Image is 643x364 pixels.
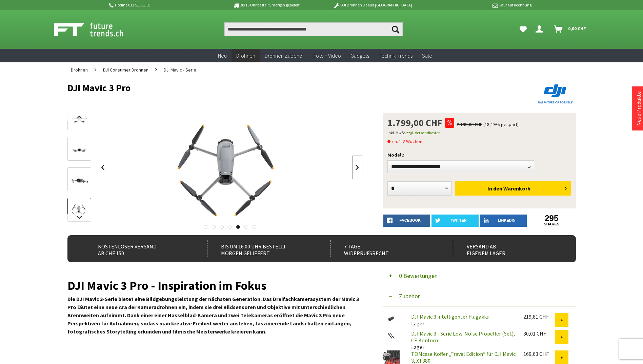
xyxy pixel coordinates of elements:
[406,313,518,327] div: Lager
[480,215,527,227] a: LinkedIn
[431,215,479,227] a: twitter
[487,185,502,192] span: In den
[71,67,88,73] span: Drohnen
[330,240,438,257] div: 7 Tage Widerrufsrecht
[232,49,260,63] a: Drohnen
[309,49,346,63] a: Foto + Video
[383,215,430,227] a: facebook
[516,22,530,36] a: Meine Favoriten
[103,67,148,73] span: DJI Consumer Drohnen
[406,330,518,350] div: Lager
[528,215,575,222] a: 295
[387,129,571,137] p: inkl. MwSt.
[523,313,555,320] div: 219,81 CHF
[533,22,548,36] a: Dein Konto
[164,67,196,73] span: DJI Mavic - Serie
[346,49,374,63] a: Gadgets
[426,1,531,9] p: Kauf auf Rechnung
[218,52,227,59] span: Neu
[453,240,561,257] div: Versand ab eigenem Lager
[523,330,555,337] div: 30,01 CHF
[67,296,359,335] strong: Die DJI Mavic 3-Serie bietet eine Bildgebungsleistung der nächsten Generation. Das Dreifachkamera...
[411,313,489,320] a: DJI Mavic 3 intelligenter Flugakku
[67,83,474,93] h1: DJI Mavic 3 Pro
[383,313,400,324] img: DJI Mavic 3 intelligenter Flugakku
[387,151,571,159] p: Modell:
[450,218,467,222] span: twitter
[265,52,304,59] span: Drohnen Zubehör
[535,83,576,105] img: DJI
[457,121,482,127] span: 2.199,00 CHF
[422,52,432,59] span: Sale
[108,1,214,9] p: Hotline 032 511 11 03
[224,22,403,36] input: Produkt, Marke, Kategorie, EAN, Artikelnummer…
[387,118,442,127] span: 1.799,00 CHF
[411,330,515,344] a: DJI Mavic 3 - Serie Low-Noise Propeller (Set), CE Konform
[383,266,576,286] button: 0 Bewertungen
[213,49,232,63] a: Neu
[387,137,422,145] span: ca. 1-2 Wochen
[383,286,576,306] button: Zubehör
[350,52,369,59] span: Gadgets
[320,1,425,9] p: DJI Drohnen Dealer [GEOGRAPHIC_DATA]
[528,222,575,226] a: shares
[411,350,516,364] a: TOMcase Koffer „Travel Edition“ für DJI Mavic 3, XT380
[379,52,413,59] span: Technik-Trends
[417,49,437,63] a: Sale
[498,218,516,222] span: LinkedIn
[551,22,589,36] a: Warenkorb
[207,240,315,257] div: Bis um 16:00 Uhr bestellt Morgen geliefert
[54,21,138,38] img: Shop Futuretrends - zur Startseite wechseln
[84,240,193,257] div: Kostenloser Versand ab CHF 150
[523,350,555,357] div: 169,63 CHF
[400,218,421,222] span: facebook
[236,52,255,59] span: Drohnen
[100,62,152,77] a: DJI Consumer Drohnen
[406,130,441,135] a: zzgl. Versandkosten
[383,330,400,341] img: DJI Mavic 3 - Serie Low-Noise Propeller (Set), CE Konform
[67,278,266,293] span: DJI Mavic 3 Pro - Inspiration im Fokus
[67,62,91,77] a: Drohnen
[388,22,403,36] button: Suchen
[455,181,571,196] button: In den Warenkorb
[214,1,320,9] p: Bis 16 Uhr bestellt, morgen geliefert.
[635,91,642,126] a: Neue Produkte
[568,23,586,34] span: 0,00 CHF
[483,121,519,127] span: (18,19% gespart)
[314,52,341,59] span: Foto + Video
[160,62,200,77] a: DJI Mavic - Serie
[374,49,417,63] a: Technik-Trends
[260,49,309,63] a: Drohnen Zubehör
[503,185,530,192] span: Warenkorb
